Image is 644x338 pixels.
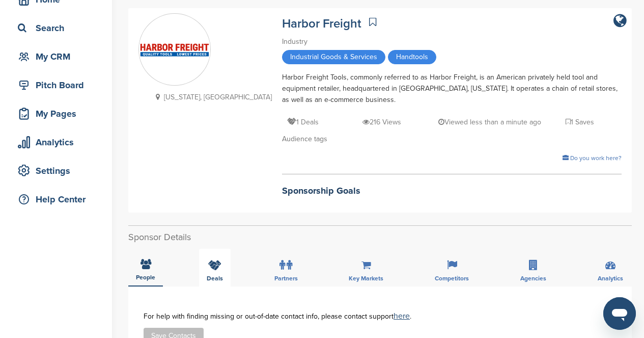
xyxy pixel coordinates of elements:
div: My CRM [15,47,102,66]
a: Settings [10,159,102,183]
span: Do you work here? [570,154,622,162]
span: Competitors [435,275,469,281]
iframe: Button to launch messaging window [603,297,636,330]
p: Viewed less than a minute ago [438,116,541,128]
a: My Pages [10,102,102,125]
h2: Sponsorship Goals [282,184,622,198]
a: Pitch Board [10,73,102,97]
div: Search [15,19,102,37]
a: Help Center [10,188,102,211]
p: 216 Views [362,116,401,128]
span: Partners [274,275,298,281]
a: My CRM [10,45,102,68]
div: For help with finding missing or out-of-date contact info, please contact support . [144,312,617,320]
div: Industry [282,36,622,47]
div: Settings [15,162,102,180]
span: Deals [207,275,223,281]
a: Search [10,16,102,40]
div: Analytics [15,133,102,151]
span: Key Markets [349,275,383,281]
span: Industrial Goods & Services [282,50,385,64]
div: Help Center [15,190,102,209]
span: People [136,274,155,280]
div: Audience tags [282,134,622,145]
div: Pitch Board [15,76,102,94]
p: 1 Saves [566,116,594,128]
p: 1 Deals [287,116,319,128]
span: Handtools [388,50,436,64]
img: Sponsorpitch & Harbor Freight [139,30,210,70]
a: Do you work here? [563,154,622,162]
div: My Pages [15,105,102,123]
div: Harbor Freight Tools, commonly referred to as Harbor Freight, is an American privately held tool ... [282,72,622,106]
a: here [394,311,410,321]
h2: Sponsor Details [128,230,632,244]
span: Analytics [598,275,623,281]
a: Harbor Freight [282,16,361,31]
a: company link [613,13,627,29]
a: Analytics [10,131,102,154]
p: [US_STATE], [GEOGRAPHIC_DATA] [151,91,272,103]
span: Agencies [520,275,546,281]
